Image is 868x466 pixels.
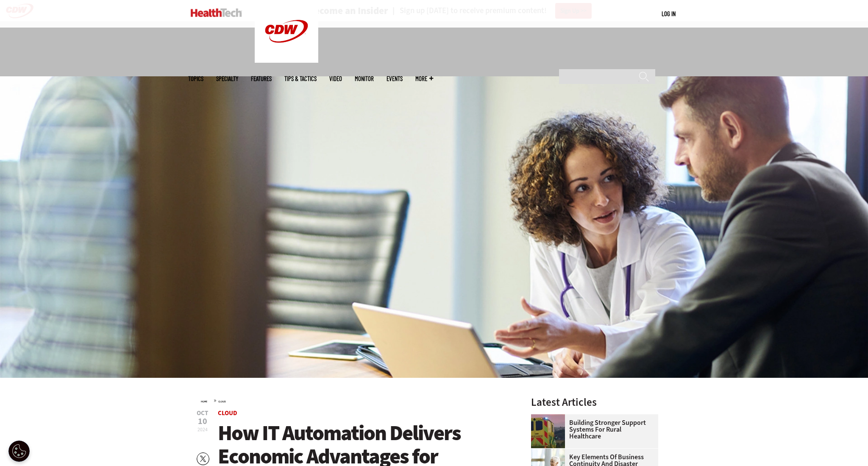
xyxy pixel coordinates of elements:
[329,75,342,82] a: Video
[197,410,208,416] span: Oct
[531,414,565,448] img: ambulance driving down country road at sunset
[8,441,30,462] div: Cookie Settings
[218,409,237,417] a: Cloud
[197,417,208,426] span: 10
[216,75,238,82] span: Specialty
[218,400,226,403] a: Cloud
[8,441,30,462] button: Open Preferences
[531,449,569,455] a: incident response team discusses around a table
[191,8,242,17] img: Home
[415,75,433,82] span: More
[251,75,272,82] a: Features
[255,56,318,65] a: CDW
[201,400,207,403] a: Home
[531,397,658,407] h3: Latest Articles
[387,75,403,82] a: Events
[531,414,569,421] a: ambulance driving down country road at sunset
[662,9,676,18] div: User menu
[284,75,317,82] a: Tips & Tactics
[188,75,203,82] span: Topics
[201,397,509,404] div: »
[355,75,374,82] a: MonITor
[531,419,653,440] a: Building Stronger Support Systems for Rural Healthcare
[662,10,676,17] a: Log in
[198,426,208,433] span: 2024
